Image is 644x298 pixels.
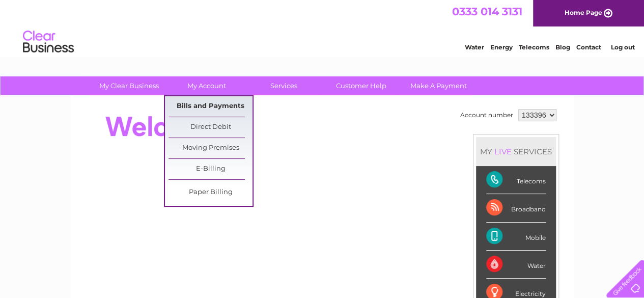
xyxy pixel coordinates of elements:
a: Services [242,76,326,95]
a: Log out [610,43,634,51]
img: logo.png [22,26,74,58]
a: Contact [576,43,601,51]
a: Customer Help [319,76,403,95]
a: My Account [164,76,248,95]
div: LIVE [492,147,514,156]
div: Water [486,251,546,279]
div: Telecoms [486,166,546,194]
a: Bills and Payments [169,96,253,117]
a: Telecoms [519,43,549,51]
div: Mobile [486,223,546,251]
a: Blog [555,43,570,51]
a: Direct Debit [169,117,253,138]
a: My Clear Business [87,76,171,95]
a: Energy [490,43,513,51]
a: Make A Payment [397,76,481,95]
a: 0333 014 3131 [452,5,522,18]
div: Clear Business is a trading name of Verastar Limited (registered in [GEOGRAPHIC_DATA] No. 3667643... [82,6,563,49]
td: Account number [458,106,516,124]
a: Water [465,43,484,51]
a: E-Billing [169,159,253,179]
div: Broadband [486,194,546,222]
div: MY SERVICES [476,137,556,166]
a: Paper Billing [169,182,253,203]
a: Moving Premises [169,138,253,158]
